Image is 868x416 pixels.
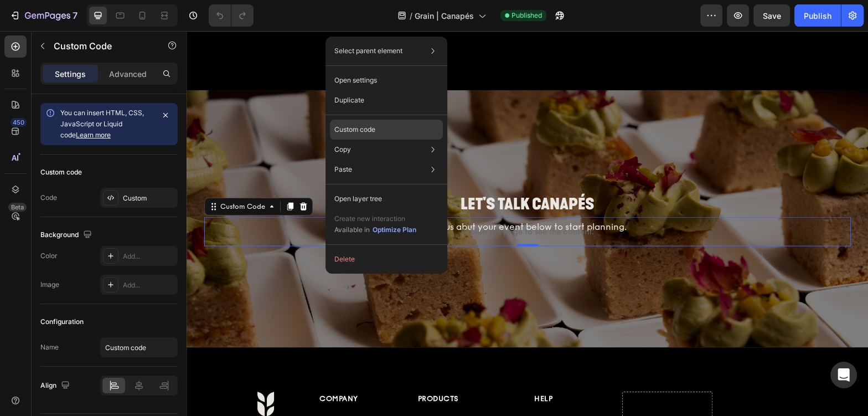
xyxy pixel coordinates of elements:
[410,10,412,22] span: /
[334,194,382,204] p: Open layer tree
[73,9,77,22] p: 7
[4,4,82,27] button: 7
[40,228,94,243] div: Background
[123,280,175,290] div: Add...
[8,203,27,212] div: Beta
[512,11,542,20] span: Published
[123,251,175,261] div: Add...
[60,109,144,139] span: You can insert HTML, CSS, JavaScript or Liquid code
[753,4,790,27] button: Save
[794,4,841,27] button: Publish
[231,363,272,372] strong: PRODUCTS
[334,165,352,174] p: Paste
[372,224,417,235] button: Optimize Plan
[209,4,254,27] div: Undo/Redo
[334,95,364,105] p: Duplicate
[334,213,417,224] p: Create new interaction
[373,225,416,235] div: Optimize Plan
[76,131,111,139] a: Learn more
[415,10,474,22] span: Grain | Canapés
[231,384,302,393] a: Meals On Demand
[804,10,831,22] div: Publish
[54,39,148,53] p: Custom Code
[330,249,443,269] button: Delete
[334,75,377,85] p: Open settings
[334,46,402,56] p: Select parent element
[348,384,363,393] a: FAQ
[40,167,82,177] div: Custom code
[334,145,351,155] p: Copy
[40,317,84,327] div: Configuration
[348,363,366,372] strong: HELP
[123,193,175,203] div: Custom
[334,225,370,234] span: Available in
[40,251,57,261] div: Color
[830,362,857,388] div: Open Intercom Messenger
[334,125,375,135] p: Custom code
[55,68,86,80] p: Settings
[40,378,72,393] div: Align
[40,342,59,352] div: Name
[133,384,167,393] a: About us
[11,118,27,127] div: 450
[40,280,59,290] div: Image
[187,31,868,416] iframe: Design area
[40,193,57,203] div: Code
[109,68,147,80] p: Advanced
[763,11,781,20] span: Save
